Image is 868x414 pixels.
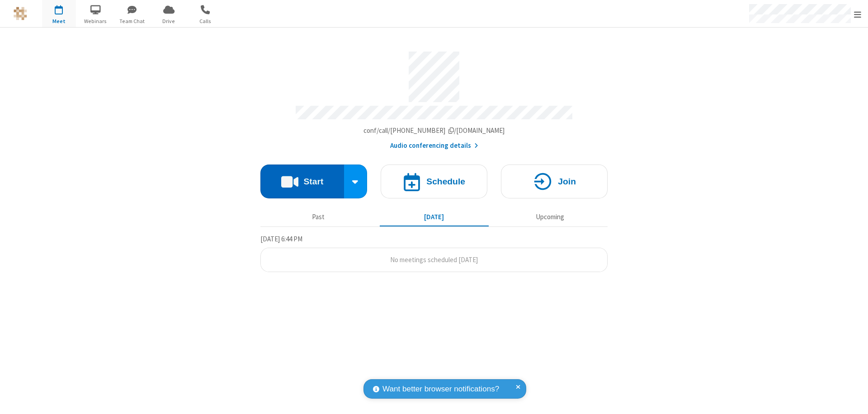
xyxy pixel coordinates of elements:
[303,177,323,186] h4: Start
[363,126,505,136] button: Copy my meeting room linkCopy my meeting room link
[189,17,222,25] span: Calls
[426,177,465,186] h4: Schedule
[14,7,27,20] img: QA Selenium DO NOT DELETE OR CHANGE
[495,208,604,226] button: Upcoming
[260,45,608,151] section: Account details
[381,165,487,198] button: Schedule
[558,177,576,186] h4: Join
[260,234,608,273] section: Today's Meetings
[79,17,113,25] span: Webinars
[264,208,373,226] button: Past
[260,165,344,198] button: Start
[380,208,489,226] button: [DATE]
[152,17,186,25] span: Drive
[363,126,505,135] span: Copy my meeting room link
[260,235,302,243] span: [DATE] 6:44 PM
[390,141,478,151] button: Audio conferencing details
[42,17,76,25] span: Meet
[390,255,478,264] span: No meetings scheduled [DATE]
[382,383,499,395] span: Want better browser notifications?
[501,165,608,198] button: Join
[115,17,149,25] span: Team Chat
[344,165,368,198] div: Start conference options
